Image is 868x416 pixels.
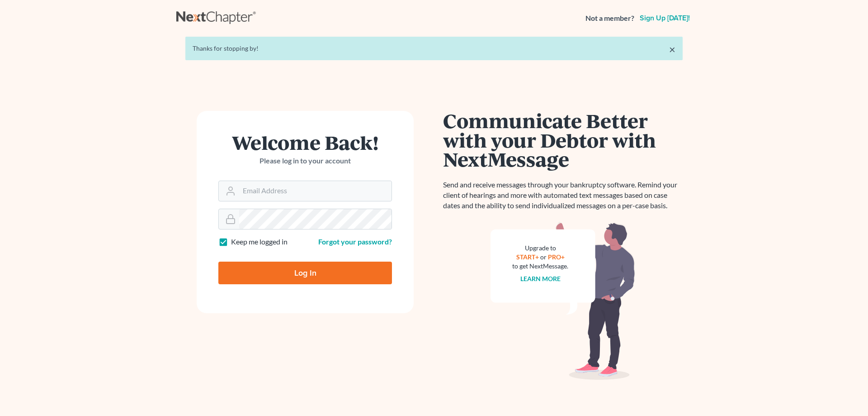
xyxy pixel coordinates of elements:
span: or [540,253,547,261]
input: Email Address [239,181,392,201]
img: nextmessage_bg-59042aed3d76b12b5cd301f8e5b87938c9018125f34e5fa2b7a6b67550977c72.svg [491,222,635,380]
p: Send and receive messages through your bankruptcy software. Remind your client of hearings and mo... [443,180,683,211]
h1: Communicate Better with your Debtor with NextMessage [443,111,683,169]
div: to get NextMessage. [512,262,568,271]
h1: Welcome Back! [218,133,392,152]
label: Keep me logged in [231,237,288,247]
p: Please log in to your account [218,156,392,166]
a: PRO+ [548,253,565,261]
div: Upgrade to [512,244,568,253]
a: Learn more [520,275,561,282]
a: Sign up [DATE]! [638,14,692,22]
div: Thanks for stopping by! [193,44,675,53]
a: Forgot your password? [318,237,392,246]
input: Log In [218,262,392,284]
a: START+ [516,253,539,261]
strong: Not a member? [585,13,634,24]
a: × [669,44,675,55]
